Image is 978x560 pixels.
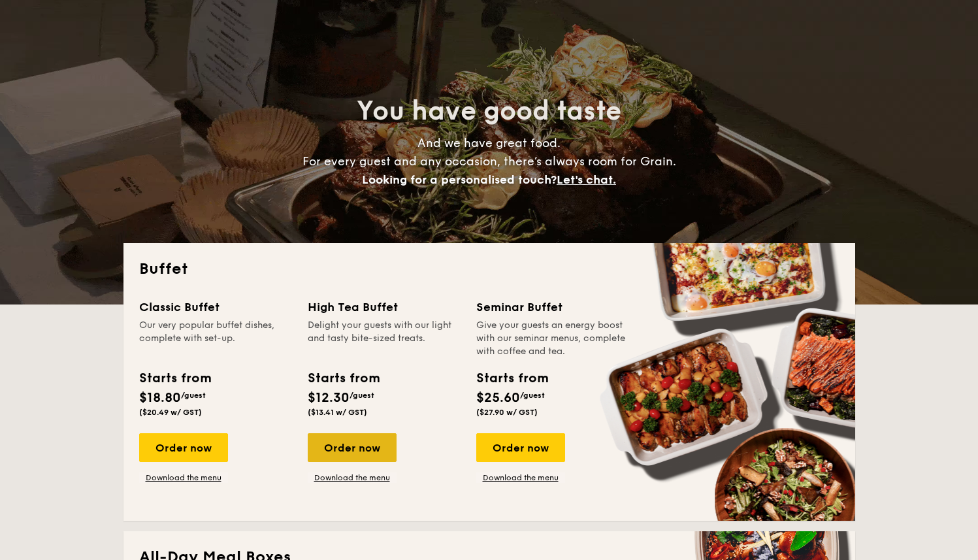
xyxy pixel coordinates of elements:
span: /guest [181,391,206,400]
span: $12.30 [308,390,350,406]
div: Classic Buffet [139,298,292,316]
div: Order now [308,433,397,462]
span: $18.80 [139,390,181,406]
div: Seminar Buffet [476,298,629,316]
span: ($13.41 w/ GST) [308,408,367,417]
div: Order now [139,433,228,462]
span: /guest [520,391,545,400]
span: /guest [350,391,374,400]
a: Download the menu [139,472,228,483]
h2: Buffet [139,259,839,280]
div: Order now [476,433,565,462]
a: Download the menu [308,472,397,483]
div: Our very popular buffet dishes, complete with set-up. [139,319,292,358]
span: ($27.90 w/ GST) [476,408,538,417]
span: Let's chat. [557,173,616,187]
span: $25.60 [476,390,520,406]
span: You have good taste [357,95,621,127]
div: Starts from [476,369,547,388]
span: And we have great food. For every guest and any occasion, there’s always room for Grain. [302,136,676,187]
div: High Tea Buffet [308,298,461,316]
div: Give your guests an energy boost with our seminar menus, complete with coffee and tea. [476,319,629,358]
div: Starts from [308,369,379,388]
a: Download the menu [476,472,565,483]
span: Looking for a personalised touch? [362,173,557,187]
div: Starts from [139,369,210,388]
span: ($20.49 w/ GST) [139,408,202,417]
div: Delight your guests with our light and tasty bite-sized treats. [308,319,461,358]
